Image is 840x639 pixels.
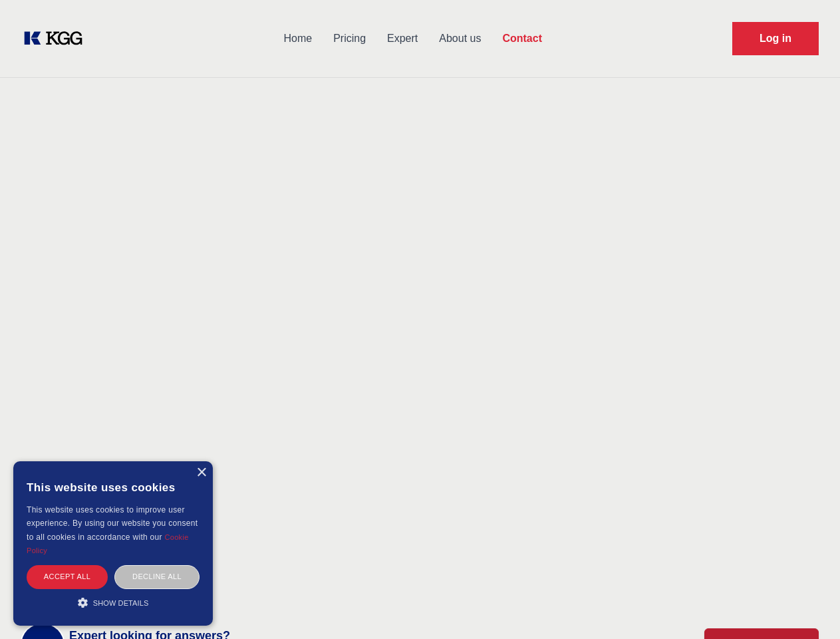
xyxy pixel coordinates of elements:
[376,21,428,56] a: Expert
[428,21,491,56] a: About us
[27,596,200,609] div: Show details
[27,505,198,542] span: This website uses cookies to improve user experience. By using our website you consent to all coo...
[27,471,200,503] div: This website uses cookies
[27,533,189,554] a: Cookie Policy
[273,21,323,56] a: Home
[196,468,206,478] div: Close
[93,599,149,607] span: Show details
[114,565,200,588] div: Decline all
[732,22,819,55] a: Request Demo
[491,21,553,56] a: Contact
[27,565,108,588] div: Accept all
[21,28,93,49] a: KOL Knowledge Platform: Talk to Key External Experts (KEE)
[773,575,840,639] iframe: Chat Widget
[323,21,376,56] a: Pricing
